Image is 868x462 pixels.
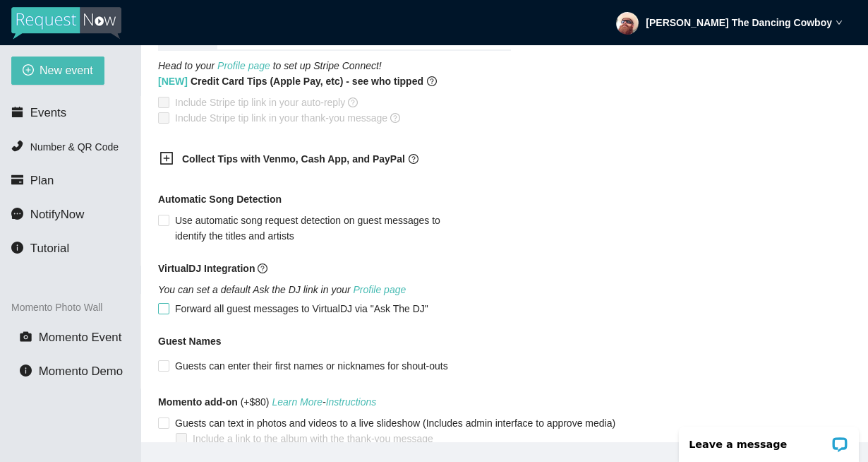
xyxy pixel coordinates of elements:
span: Guests can text in photos and videos to a live slideshow (Includes admin interface to approve media) [169,415,621,431]
span: info-circle [20,365,32,377]
span: down [836,19,843,26]
span: Forward all guest messages to VirtualDJ via "Ask The DJ" [169,301,434,316]
i: Head to your to set up Stripe Connect! [158,60,382,71]
strong: [PERSON_NAME] The Dancing Cowboy [646,17,832,28]
b: Automatic Song Detection [158,191,282,207]
span: Momento Demo [39,365,123,378]
i: - [272,396,376,408]
button: plus-circleNew event [11,57,104,85]
span: New event [40,61,93,79]
span: question-circle [409,154,418,164]
span: credit-card [11,174,23,186]
span: question-circle [427,73,437,89]
span: calendar [11,106,23,118]
b: Credit Card Tips (Apple Pay, etc) - see who tipped [158,73,423,89]
span: Tutorial [30,242,69,255]
span: Events [30,106,66,119]
img: ACg8ocL8pFc0vhsx_PlXg9xfxL-RGphS_zevxdHVg404UeQA_0uODfU=s96-c [616,12,639,35]
span: Use automatic song request detection on guest messages to identify the titles and artists [169,213,447,244]
span: info-circle [11,242,23,254]
div: Collect Tips with Venmo, Cash App, and PayPalquestion-circle [148,143,501,177]
a: Profile page [217,60,270,71]
a: Learn More [272,396,323,408]
span: Plan [30,174,54,187]
span: question-circle [348,97,358,107]
span: Include Stripe tip link in your auto-reply [169,95,363,110]
span: message [11,208,23,220]
b: Guest Names [158,336,221,347]
img: RequestNow [11,7,121,40]
b: VirtualDJ Integration [158,263,255,274]
span: Momento Event [39,331,122,344]
b: Momento add-on [158,396,238,408]
span: Include Stripe tip link in your thank-you message [169,110,406,126]
span: Include a link to the album with the thank-you message [187,431,439,446]
span: question-circle [390,113,400,123]
a: Instructions [326,396,377,408]
span: Number & QR Code [30,141,119,153]
span: [NEW] [158,76,188,87]
span: question-circle [258,263,267,273]
span: (+$80) [158,394,376,410]
span: Guests can enter their first names or nicknames for shout-outs [169,358,454,374]
span: NotifyNow [30,208,84,221]
span: plus-circle [23,64,34,78]
b: Collect Tips with Venmo, Cash App, and PayPal [182,153,405,165]
span: phone [11,140,23,152]
i: You can set a default Ask the DJ link in your [158,284,406,295]
span: plus-square [159,151,174,165]
iframe: LiveChat chat widget [670,417,868,462]
a: Profile page [354,284,406,295]
span: camera [20,331,32,343]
